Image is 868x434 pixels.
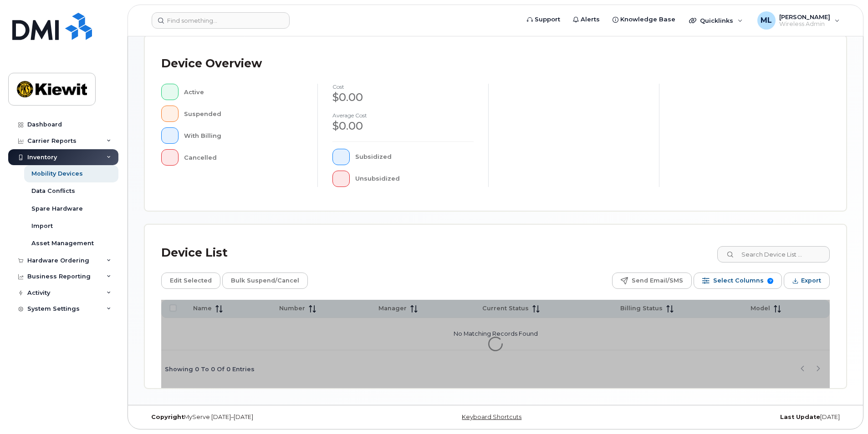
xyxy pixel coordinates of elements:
button: Export [784,273,830,289]
div: [DATE] [613,414,847,421]
span: Wireless Admin [779,20,830,28]
button: Edit Selected [161,273,220,289]
button: Bulk Suspend/Cancel [222,273,308,289]
div: Unsubsidized [355,171,474,187]
a: Support [521,10,567,29]
span: Quicklinks [700,17,733,24]
div: Matthew Linderman [751,11,846,30]
span: Support [535,15,560,24]
span: Bulk Suspend/Cancel [231,274,299,288]
div: Device Overview [161,52,262,76]
button: Select Columns 7 [694,273,782,289]
div: Subsidized [355,149,474,165]
input: Find something... [152,12,290,29]
button: Send Email/SMS [612,273,692,289]
input: Search Device List ... [717,246,830,262]
h4: cost [332,84,474,90]
span: 7 [767,278,773,284]
span: Edit Selected [170,274,212,288]
a: Alerts [567,10,606,29]
span: Export [801,274,821,288]
strong: Copyright [151,414,184,420]
div: With Billing [184,127,303,144]
a: Keyboard Shortcuts [462,414,521,420]
div: $0.00 [332,90,474,105]
div: Cancelled [184,149,303,166]
div: Device List [161,241,228,265]
span: Alerts [581,15,600,24]
div: Quicklinks [683,11,749,30]
a: Knowledge Base [606,10,682,29]
span: Knowledge Base [620,15,675,24]
iframe: Messenger Launcher [828,394,861,427]
div: Suspended [184,106,303,122]
strong: Last Update [780,414,820,420]
div: Active [184,84,303,100]
span: Send Email/SMS [632,274,683,288]
span: [PERSON_NAME] [779,13,830,20]
h4: Average cost [332,112,474,118]
div: $0.00 [332,118,474,134]
div: MyServe [DATE]–[DATE] [144,414,378,421]
span: Select Columns [713,274,764,288]
span: ML [761,15,772,26]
